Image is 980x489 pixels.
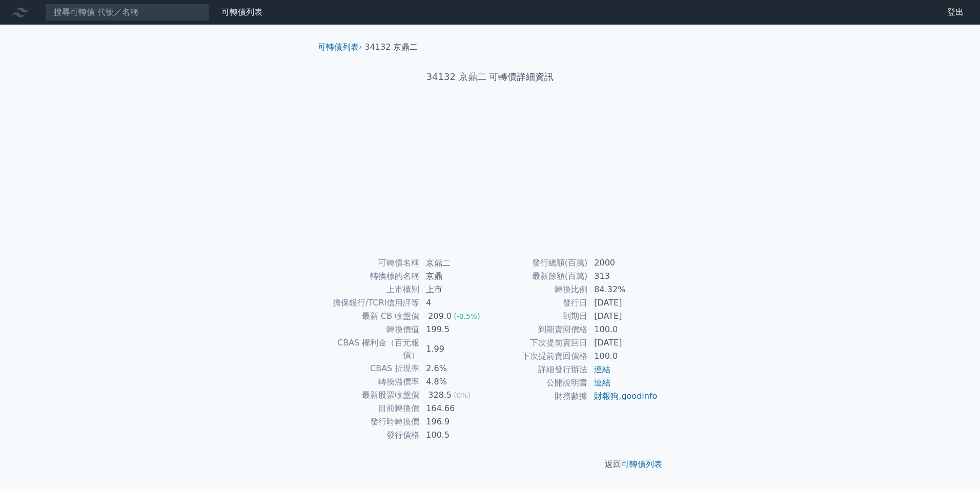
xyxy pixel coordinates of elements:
[490,310,588,323] td: 到期日
[490,283,588,296] td: 轉換比例
[490,256,588,270] td: 發行總額(百萬)
[420,415,490,429] td: 196.9
[420,256,490,270] td: 京鼎二
[588,256,658,270] td: 2000
[310,458,670,471] p: 返回
[420,375,490,389] td: 4.8%
[594,378,610,388] a: 連結
[45,4,209,21] input: 搜尋可轉債 代號／名稱
[221,7,262,17] a: 可轉債列表
[322,336,420,362] td: CBAS 權利金（百元報價）
[420,283,490,296] td: 上市
[490,270,588,283] td: 最新餘額(百萬)
[322,375,420,389] td: 轉換溢價率
[490,323,588,336] td: 到期賣回價格
[588,310,658,323] td: [DATE]
[420,296,490,310] td: 4
[318,42,359,52] a: 可轉債列表
[490,296,588,310] td: 發行日
[588,390,658,403] td: ,
[365,41,418,53] li: 34132 京鼎二
[310,70,670,84] h1: 34132 京鼎二 可轉債詳細資訊
[454,312,480,320] span: (-0.5%)
[322,283,420,296] td: 上市櫃別
[588,336,658,350] td: [DATE]
[318,41,362,53] li: ›
[588,270,658,283] td: 313
[420,336,490,362] td: 1.99
[322,389,420,402] td: 最新股票收盤價
[426,389,454,401] div: 328.5
[322,256,420,270] td: 可轉債名稱
[426,310,454,322] div: 209.0
[454,391,471,399] span: (0%)
[490,350,588,363] td: 下次提前賣回價格
[420,323,490,336] td: 199.5
[588,350,658,363] td: 100.0
[322,429,420,442] td: 發行價格
[588,323,658,336] td: 100.0
[939,4,972,21] a: 登出
[322,362,420,375] td: CBAS 折現率
[594,364,610,374] a: 連結
[588,296,658,310] td: [DATE]
[490,376,588,390] td: 公開說明書
[621,459,662,469] a: 可轉債列表
[420,362,490,375] td: 2.6%
[420,429,490,442] td: 100.5
[322,296,420,310] td: 擔保銀行/TCRI信用評等
[322,415,420,429] td: 發行時轉換價
[490,336,588,350] td: 下次提前賣回日
[621,391,657,401] a: goodinfo
[588,283,658,296] td: 84.32%
[322,323,420,336] td: 轉換價值
[322,402,420,415] td: 目前轉換價
[490,363,588,376] td: 詳細發行辦法
[420,270,490,283] td: 京鼎
[420,402,490,415] td: 164.66
[594,391,619,401] a: 財報狗
[490,390,588,403] td: 財務數據
[322,310,420,323] td: 最新 CB 收盤價
[322,270,420,283] td: 轉換標的名稱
